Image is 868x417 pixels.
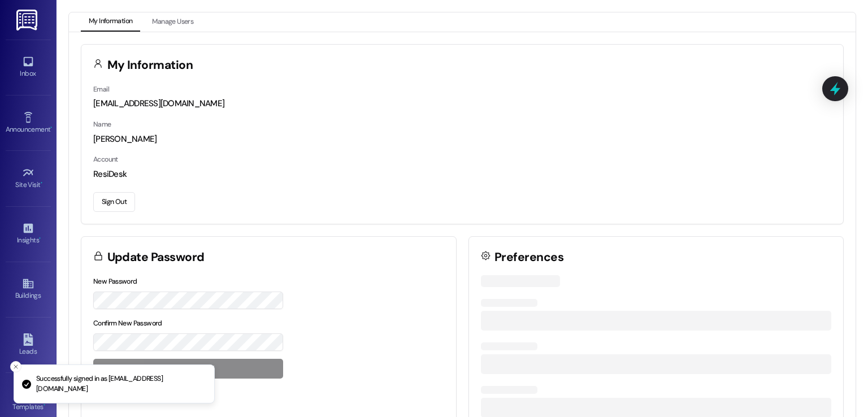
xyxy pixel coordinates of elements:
div: [PERSON_NAME] [93,133,831,145]
button: Manage Users [144,12,201,32]
div: [EMAIL_ADDRESS][DOMAIN_NAME] [93,98,831,110]
label: Account [93,155,118,164]
span: • [41,179,42,187]
h3: Update Password [107,251,205,263]
label: Confirm New Password [93,319,162,328]
label: Email [93,85,109,94]
a: Buildings [6,274,51,305]
div: ResiDesk [93,168,831,180]
span: • [50,124,52,132]
a: Insights • [6,219,51,249]
span: • [44,401,45,409]
button: Close toast [10,361,21,372]
a: Site Visit • [6,163,51,194]
a: Templates • [6,385,51,416]
h3: My Information [107,59,193,71]
span: • [39,234,41,242]
button: My Information [81,12,140,32]
h3: Preferences [494,251,563,263]
button: Sign Out [93,192,135,212]
img: ResiDesk Logo [16,10,40,31]
label: Name [93,120,111,129]
p: Successfully signed in as [EMAIL_ADDRESS][DOMAIN_NAME] [36,374,205,394]
a: Leads [6,330,51,360]
a: Inbox [6,52,51,82]
label: New Password [93,277,137,286]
